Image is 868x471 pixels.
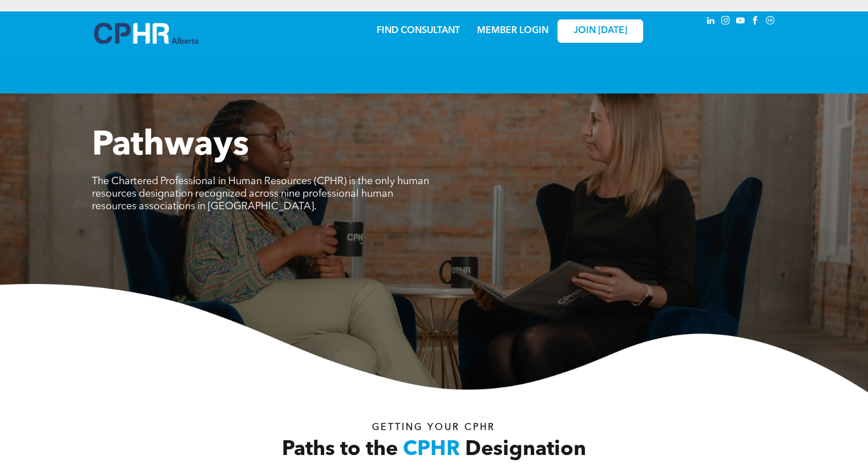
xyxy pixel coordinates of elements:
span: JOIN [DATE] [574,26,627,36]
a: facebook [749,14,762,30]
span: CPHR [403,440,460,460]
a: youtube [734,14,747,30]
img: A blue and white logo for cp alberta [94,23,198,44]
a: MEMBER LOGIN [477,26,548,35]
a: instagram [720,14,732,30]
span: Pathways [92,129,249,163]
span: Designation [465,440,586,460]
span: Paths to the [282,440,398,460]
span: Getting your Cphr [372,423,495,432]
a: FIND CONSULTANT [377,26,460,35]
a: JOIN [DATE] [558,19,643,43]
a: Social network [764,14,777,30]
a: linkedin [705,14,717,30]
span: The Chartered Professional in Human Resources (CPHR) is the only human resources designation reco... [92,176,429,212]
